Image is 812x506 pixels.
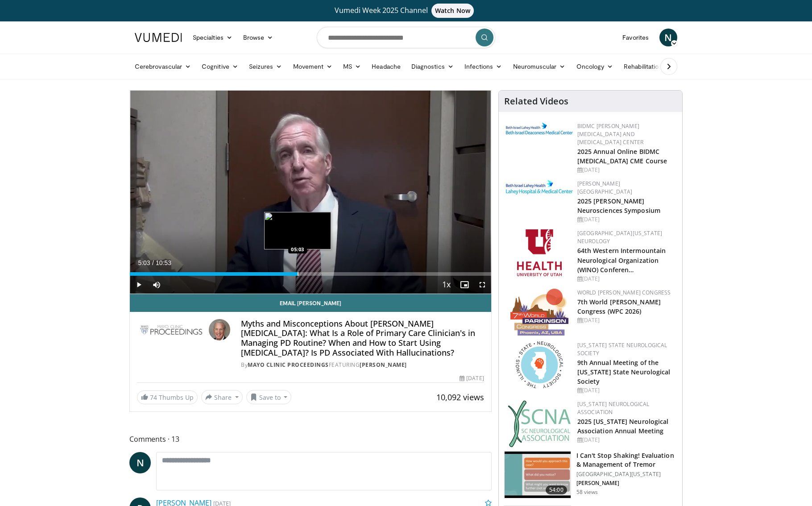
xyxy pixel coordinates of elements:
[546,485,567,494] span: 54:00
[317,27,495,48] input: Search topics, interventions
[187,29,238,46] a: Specialties
[136,4,676,18] a: Vumedi Week 2025 ChannelWatch Now
[241,319,484,357] h4: Myths and Misconceptions About [PERSON_NAME][MEDICAL_DATA]: What Is a Role of Primary Care Clinic...
[508,400,571,447] img: b123db18-9392-45ae-ad1d-42c3758a27aa.jpg.150x105_q85_autocrop_double_scale_upscale_version-0.2.jpg
[209,319,230,340] img: Avatar
[459,58,508,75] a: Infections
[288,58,338,75] a: Movement
[504,96,568,107] h4: Related Videos
[152,259,154,266] span: /
[130,294,491,312] a: Email [PERSON_NAME]
[135,33,182,42] img: VuMedi Logo
[129,433,492,445] span: Comments 13
[138,259,150,266] span: 5:03
[137,319,205,340] img: Mayo Clinic Proceedings
[137,390,198,404] a: 74 Thumbs Up
[577,436,675,444] div: [DATE]
[576,471,677,478] p: [GEOGRAPHIC_DATA][US_STATE]
[617,29,654,46] a: Favorites
[244,58,288,75] a: Seizures
[460,374,484,382] div: [DATE]
[618,58,667,75] a: Rehabilitation
[577,197,660,215] a: 2025 [PERSON_NAME] Neurosciences Symposium
[129,58,196,75] a: Cerebrovascular
[577,400,650,416] a: [US_STATE] Neurological Association
[577,358,671,386] a: 9th Annual Meeting of the [US_STATE] State Neurological Society
[506,180,573,195] img: e7977282-282c-4444-820d-7cc2733560fd.jpg.150x105_q85_autocrop_double_scale_upscale_version-0.2.jpg
[577,275,675,283] div: [DATE]
[129,452,151,473] a: N
[246,390,292,404] button: Save to
[436,392,484,402] span: 10,092 views
[130,272,491,276] div: Progress Bar
[130,91,491,294] video-js: Video Player
[406,58,459,75] a: Diagnostics
[577,316,675,324] div: [DATE]
[238,29,279,46] a: Browse
[456,276,473,294] button: Enable picture-in-picture mode
[504,451,677,498] a: 54:00 I Can't Stop Shaking! Evaluation & Management of Tremor [GEOGRAPHIC_DATA][US_STATE] [PERSON...
[577,216,675,224] div: [DATE]
[264,212,331,249] img: image.jpeg
[577,289,671,296] a: World [PERSON_NAME] Congress
[335,5,477,15] span: Vumedi Week 2025 Channel
[130,276,148,294] button: Play
[576,480,677,487] p: [PERSON_NAME]
[156,259,171,266] span: 10:53
[505,452,571,498] img: 0784c0d1-7649-4b72-b441-dbb7d00289db.150x105_q85_crop-smart_upscale.jpg
[517,229,562,276] img: f6362829-b0a3-407d-a044-59546adfd345.png.150x105_q85_autocrop_double_scale_upscale_version-0.2.png
[201,390,243,404] button: Share
[577,417,669,435] a: 2025 [US_STATE] Neurological Association Annual Meeting
[577,166,675,174] div: [DATE]
[577,122,644,146] a: BIDMC [PERSON_NAME][MEDICAL_DATA] and [MEDICAL_DATA] Center
[576,451,677,469] h3: I Can't Stop Shaking! Evaluation & Management of Tremor
[366,58,406,75] a: Headache
[148,276,166,294] button: Mute
[431,4,474,18] span: Watch Now
[473,276,491,294] button: Fullscreen
[338,58,366,75] a: MS
[659,29,677,46] a: N
[506,123,573,134] img: c96b19ec-a48b-46a9-9095-935f19585444.png.150x105_q85_autocrop_double_scale_upscale_version-0.2.png
[508,58,571,75] a: Neuromuscular
[577,246,666,274] a: 64th Western Intermountain Neurological Organization (WINO) Conferen…
[510,289,568,336] img: 16fe1da8-a9a0-4f15-bd45-1dd1acf19c34.png.150x105_q85_autocrop_double_scale_upscale_version-0.2.png
[248,361,329,369] a: Mayo Clinic Proceedings
[196,58,244,75] a: Cognitive
[577,180,633,195] a: [PERSON_NAME][GEOGRAPHIC_DATA]
[576,489,598,496] p: 58 views
[577,229,663,245] a: [GEOGRAPHIC_DATA][US_STATE] Neurology
[577,147,667,165] a: 2025 Annual Online BIDMC [MEDICAL_DATA] CME Course
[438,276,456,294] button: Playback Rate
[571,58,619,75] a: Oncology
[577,341,667,357] a: [US_STATE] State Neurological Society
[360,361,407,369] a: [PERSON_NAME]
[577,298,661,315] a: 7th World [PERSON_NAME] Congress (WPC 2026)
[516,341,563,388] img: 71a8b48c-8850-4916-bbdd-e2f3ccf11ef9.png.150x105_q85_autocrop_double_scale_upscale_version-0.2.png
[150,393,157,402] span: 74
[241,361,484,369] div: By FEATURING
[577,386,675,394] div: [DATE]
